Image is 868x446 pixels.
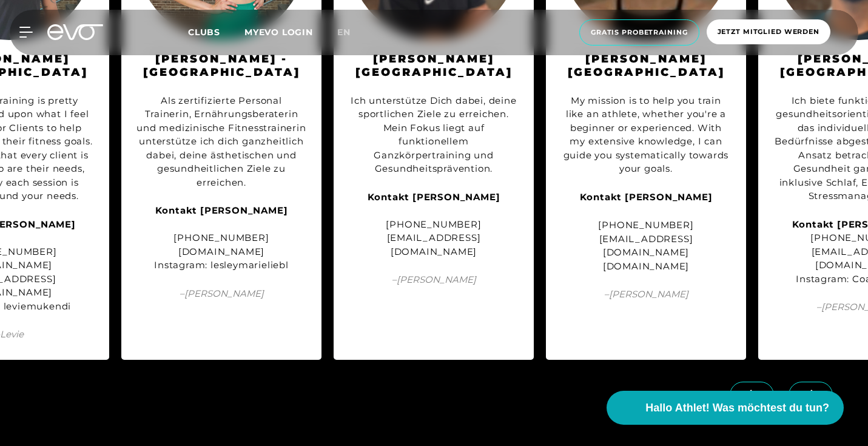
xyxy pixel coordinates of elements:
[591,27,688,38] span: Gratis Probetraining
[349,52,519,79] h3: [PERSON_NAME][GEOGRAPHIC_DATA]
[580,191,713,203] strong: Kontakt [PERSON_NAME]
[368,191,500,203] strong: Kontakt [PERSON_NAME]
[337,25,365,39] a: en
[188,27,220,38] span: Clubs
[349,191,519,259] div: [PHONE_NUMBER] [EMAIL_ADDRESS][DOMAIN_NAME]
[136,204,306,272] div: [PHONE_NUMBER] [DOMAIN_NAME] Instagram: lesleymarieliebl
[703,19,834,46] a: Jetzt Mitglied werden
[244,27,313,38] a: MYEVO LOGIN
[576,19,703,46] a: Gratis Probetraining
[561,218,731,273] div: [PHONE_NUMBER] [EMAIL_ADDRESS][DOMAIN_NAME] [DOMAIN_NAME]
[349,273,519,287] span: – [PERSON_NAME]
[136,287,306,301] span: – [PERSON_NAME]
[645,400,829,416] span: Hallo Athlet! Was möchtest du tun?
[561,94,731,176] div: My mission is to help you train like an athlete, whether you're a beginner or experienced. With m...
[607,391,844,425] button: Hallo Athlet! Was möchtest du tun?
[136,52,306,79] h3: [PERSON_NAME] - [GEOGRAPHIC_DATA]
[349,94,519,176] div: Ich unterstütze Dich dabei, deine sportlichen Ziele zu erreichen. Mein Fokus liegt auf funktionel...
[155,204,288,216] strong: Kontakt [PERSON_NAME]
[188,26,244,38] a: Clubs
[561,52,731,79] h3: [PERSON_NAME][GEOGRAPHIC_DATA]
[561,288,731,302] span: – [PERSON_NAME]
[718,27,819,37] span: Jetzt Mitglied werden
[136,94,306,190] div: Als zertifizierte Personal Trainerin, Ernährungsberaterin und medizinische Fitnesstrainerin unter...
[337,27,351,38] span: en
